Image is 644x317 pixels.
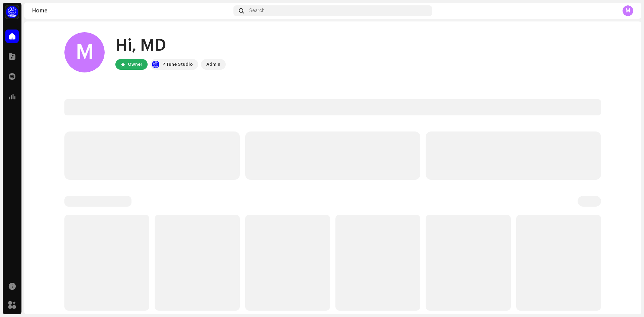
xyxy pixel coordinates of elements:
img: a1dd4b00-069a-4dd5-89ed-38fbdf7e908f [5,5,19,19]
div: M [64,32,105,72]
img: a1dd4b00-069a-4dd5-89ed-38fbdf7e908f [152,60,160,68]
div: Admin [206,60,220,68]
div: Owner [128,60,142,68]
span: Search [249,8,265,13]
div: Home [32,8,231,13]
div: Hi, MD [115,35,226,56]
div: M [623,5,633,16]
div: P Tune Studio [162,60,193,68]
